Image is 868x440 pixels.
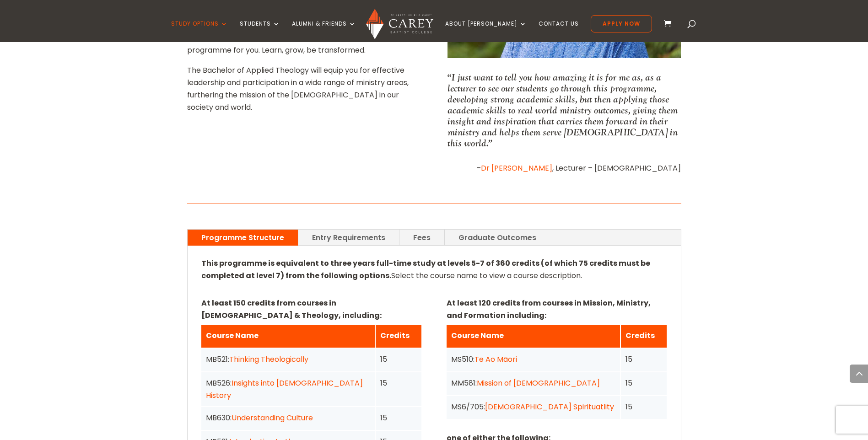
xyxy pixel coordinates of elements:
div: 15 [380,353,417,365]
div: 15 [625,377,662,389]
div: MS510: [451,353,615,365]
div: Credits [625,329,662,342]
div: MM581: [451,377,615,389]
a: Thinking Theologically [229,354,308,365]
a: Te Ao Māori [474,354,517,365]
p: At least 150 credits from courses in [DEMOGRAPHIC_DATA] & Theology, including: [201,297,421,322]
div: Credits [380,329,417,342]
div: 15 [380,377,417,389]
a: [DEMOGRAPHIC_DATA] Spirituatlity [485,402,614,412]
a: Alumni & Friends [292,21,356,42]
a: Insights into [DEMOGRAPHIC_DATA] History [206,378,363,401]
div: Course Name [451,329,615,342]
div: 15 [625,401,662,413]
p: – , Lecturer – [DEMOGRAPHIC_DATA] [447,162,681,174]
img: Carey Baptist College [366,9,433,39]
a: Contact Us [539,21,579,42]
div: Course Name [206,329,370,342]
div: MS6/705: [451,401,615,413]
div: 15 [625,353,662,365]
a: Graduate Outcomes [445,230,550,246]
p: At least 120 credits from courses in Mission, Ministry, and Formation including: [447,297,667,322]
a: Programme Structure [188,230,298,246]
p: “I just want to tell you how amazing it is for me as, as a lecturer to see our students go throug... [447,72,681,149]
span: Select the course name to view a course description. [201,258,650,281]
a: Apply Now [591,15,652,32]
div: MB521: [206,353,370,365]
a: Dr [PERSON_NAME] [481,163,552,173]
div: MB526: [206,377,370,402]
a: Students [240,21,280,42]
a: Study Options [171,21,228,42]
div: MB630: [206,412,370,424]
strong: This programme is equivalent to three years full-time study at levels 5-7 of 360 credits (of whic... [201,258,650,281]
a: Understanding Culture [232,413,313,423]
a: Fees [399,230,444,246]
div: 15 [380,412,417,424]
p: The Bachelor of Applied Theology will equip you for effective leadership and participation in a w... [187,64,421,114]
a: Mission of [DEMOGRAPHIC_DATA] [477,378,600,388]
a: About [PERSON_NAME] [445,21,527,42]
a: Entry Requirements [298,230,399,246]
